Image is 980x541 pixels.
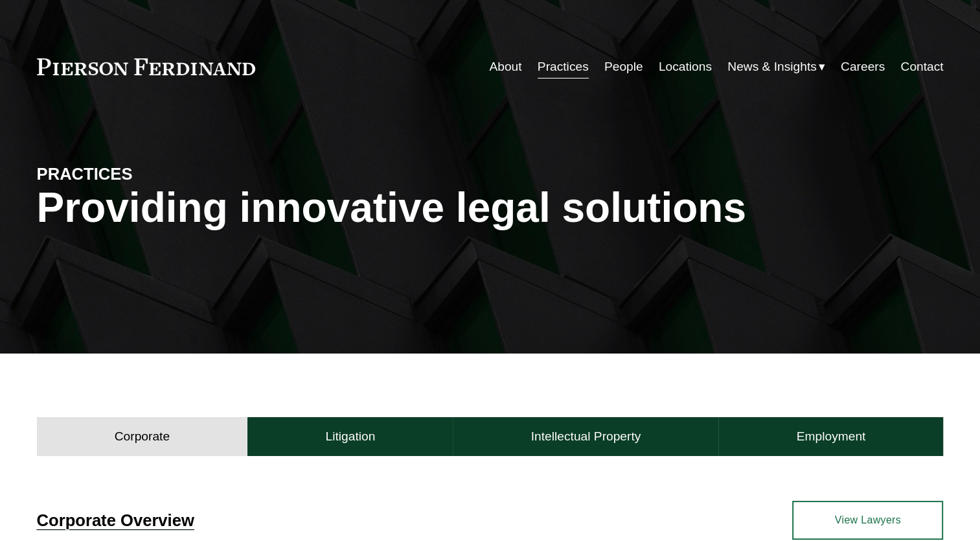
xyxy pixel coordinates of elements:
[727,56,817,78] span: News & Insights
[37,163,264,184] h4: PRACTICES
[797,429,866,444] h4: Employment
[531,429,641,444] h4: Intellectual Property
[792,501,943,540] a: View Lawyers
[325,429,375,444] h4: Litigation
[538,54,589,79] a: Practices
[841,54,885,79] a: Careers
[659,54,712,79] a: Locations
[489,54,521,79] a: About
[115,429,170,444] h4: Corporate
[727,54,825,79] a: folder dropdown
[900,54,943,79] a: Contact
[604,54,643,79] a: People
[37,184,944,232] h1: Providing innovative legal solutions
[37,511,194,529] a: Corporate Overview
